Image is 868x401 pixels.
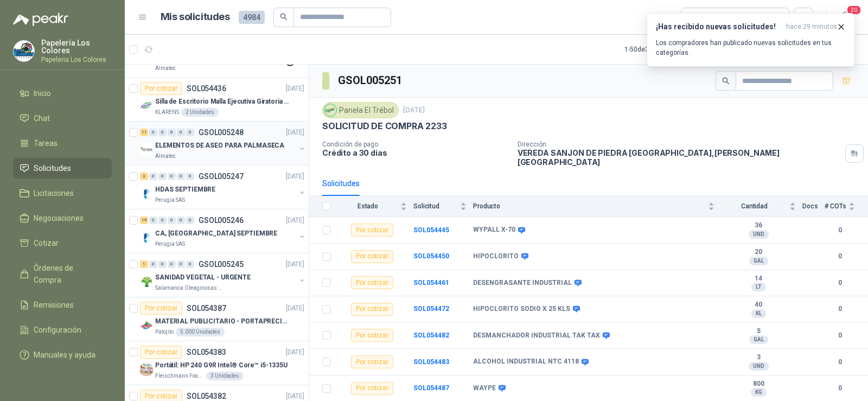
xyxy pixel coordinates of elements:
div: Solicitudes [322,177,360,189]
div: Por cotizar [351,250,393,263]
b: 36 [721,221,796,230]
div: Por cotizar [351,303,393,316]
p: KLARENS [155,108,179,117]
p: SOL054382 [187,392,226,400]
a: Negociaciones [13,208,112,228]
b: HIPOCLORITO [473,252,519,261]
th: Estado [337,196,413,217]
img: Company Logo [140,143,153,156]
a: Tareas [13,133,112,154]
p: Perugia SAS [155,196,185,205]
p: Almatec [155,64,176,73]
div: 0 [186,217,194,224]
a: 3 0 0 0 0 0 GSOL005247[DATE] Company LogoHDAS SEPTIEMBREPerugia SAS [140,170,307,205]
div: Por cotizar [140,302,182,315]
div: Por cotizar [140,82,182,95]
a: Configuración [13,320,112,340]
a: 11 0 0 0 0 0 GSOL005248[DATE] Company LogoELEMENTOS DE ASEO PARA PALMASECAAlmatec [140,126,307,161]
a: Inicio [13,83,112,104]
div: 11 [140,129,148,136]
p: CA, [GEOGRAPHIC_DATA] SEPTIEMBRE [155,228,277,239]
a: 19 0 0 0 0 0 GSOL005246[DATE] Company LogoCA, [GEOGRAPHIC_DATA] SEPTIEMBREPerugia SAS [140,214,307,249]
div: 0 [149,129,157,136]
img: Company Logo [324,104,336,116]
div: 0 [149,217,157,224]
div: Todas [688,11,711,23]
a: Por cotizarSOL054383[DATE] Company LogoPortátil: HP 240 G9R Intel® Core™ i5-1335UFleischmann Food... [125,341,309,385]
p: HDAS SEPTIEMBRE [155,184,215,195]
a: Licitaciones [13,183,112,203]
b: 0 [825,330,855,341]
a: SOL054472 [413,305,449,313]
p: Papeleria Los Colores [41,56,112,63]
button: ¡Has recibido nuevas solicitudes!hace 29 minutos Los compradores han publicado nuevas solicitudes... [647,13,855,67]
div: 1 - 50 de 3098 [624,41,695,58]
b: 3 [721,353,796,362]
span: hace 29 minutos [786,22,837,31]
a: SOL054461 [413,279,449,287]
p: Patojito [155,328,174,336]
p: SOLICITUD DE COMPRA 2233 [322,120,447,132]
div: UND [749,362,769,371]
th: # COTs [825,196,868,217]
div: 0 [186,173,194,180]
p: Fleischmann Foods S.A. [155,372,204,380]
p: GSOL005248 [199,129,244,136]
p: Silla de Escritorio Malla Ejecutiva Giratoria Cromada con Reposabrazos Fijo Negra [155,97,290,107]
b: 20 [721,248,796,257]
p: [DATE] [403,105,425,116]
div: KG [751,388,767,397]
p: GSOL005246 [199,217,244,224]
div: 5.000 Unidades [176,328,225,336]
p: SANIDAD VEGETAL - URGENTE [155,272,251,283]
div: 1 [140,260,148,268]
p: [DATE] [286,84,304,94]
span: Solicitudes [34,162,71,174]
p: Condición de pago [322,141,509,148]
b: DESMANCHADOR INDUSTRIAL TAK TAX [473,332,600,340]
a: Cotizar [13,233,112,253]
b: SOL054482 [413,332,449,339]
div: 0 [168,217,176,224]
b: 0 [825,251,855,262]
div: 0 [177,129,185,136]
p: VEREDA SANJON DE PIEDRA [GEOGRAPHIC_DATA] , [PERSON_NAME][GEOGRAPHIC_DATA] [518,148,841,167]
div: Por cotizar [140,346,182,359]
p: ELEMENTOS DE ASEO PARA PALMASECA [155,141,284,151]
p: [DATE] [286,259,304,270]
p: [DATE] [286,303,304,314]
p: Almatec [155,152,176,161]
b: HIPOCLORITO SODIO X 25 KLS [473,305,570,314]
a: Solicitudes [13,158,112,179]
span: Órdenes de Compra [34,262,101,286]
b: SOL054445 [413,226,449,234]
b: DESENGRASANTE INDUSTRIAL [473,279,572,288]
a: 1 0 0 0 0 0 GSOL005245[DATE] Company LogoSANIDAD VEGETAL - URGENTESalamanca Oleaginosas SAS [140,258,307,292]
p: Portátil: HP 240 G9R Intel® Core™ i5-1335U [155,360,288,371]
div: Por cotizar [351,276,393,289]
p: Papelería Los Colores [41,39,112,54]
div: KL [751,309,766,318]
div: GAL [749,335,768,344]
img: Company Logo [140,231,153,244]
b: 0 [825,383,855,393]
div: GAL [749,257,768,265]
p: Salamanca Oleaginosas SAS [155,284,224,292]
span: Licitaciones [34,187,74,199]
p: Perugia SAS [155,240,185,249]
span: Tareas [34,137,58,149]
p: [DATE] [286,171,304,182]
b: 5 [721,327,796,336]
a: Por cotizarSOL054436[DATE] Company LogoSilla de Escritorio Malla Ejecutiva Giratoria Cromada con ... [125,78,309,122]
b: SOL054487 [413,384,449,392]
img: Company Logo [14,41,34,61]
span: Cotizar [34,237,59,249]
p: GSOL005245 [199,260,244,268]
div: 0 [168,129,176,136]
b: SOL054450 [413,252,449,260]
div: 0 [168,260,176,268]
div: 0 [158,260,167,268]
b: 40 [721,301,796,309]
p: SOL054383 [187,348,226,356]
p: Crédito a 30 días [322,148,509,157]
